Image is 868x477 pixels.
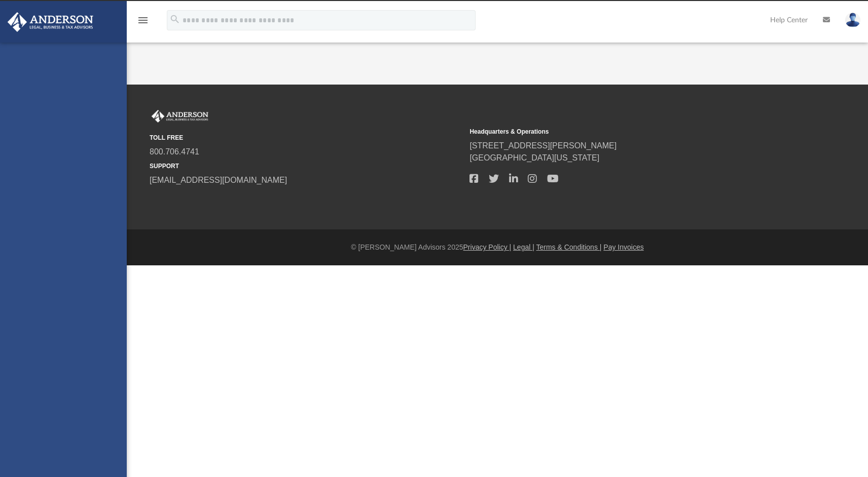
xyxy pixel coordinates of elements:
[150,147,199,156] a: 800.706.4741
[150,162,462,171] small: SUPPORT
[150,176,287,184] a: [EMAIL_ADDRESS][DOMAIN_NAME]
[603,243,643,251] a: Pay Invoices
[137,19,149,26] a: menu
[137,14,149,26] i: menu
[469,153,599,162] a: [GEOGRAPHIC_DATA][US_STATE]
[469,127,782,136] small: Headquarters & Operations
[463,243,512,251] a: Privacy Policy |
[127,242,868,253] div: © [PERSON_NAME] Advisors 2025
[845,13,860,27] img: User Pic
[150,133,462,142] small: TOLL FREE
[150,110,210,123] img: Anderson Advisors Platinum Portal
[169,14,180,25] i: search
[5,12,96,32] img: Anderson Advisors Platinum Portal
[469,141,617,150] a: [STREET_ADDRESS][PERSON_NAME]
[536,243,602,251] a: Terms & Conditions |
[513,243,534,251] a: Legal |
